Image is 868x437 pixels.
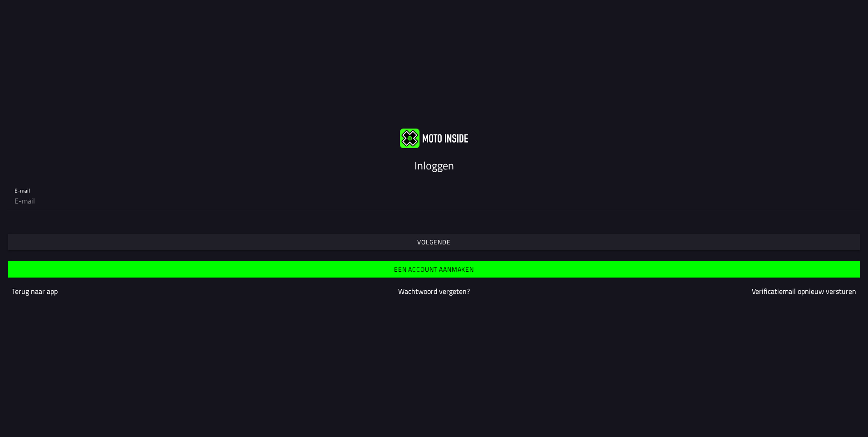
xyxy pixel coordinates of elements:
ion-text: Volgende [417,239,451,245]
input: E-mail [15,192,853,210]
ion-button: Een account aanmaken [8,261,860,278]
ion-text: Inloggen [414,157,454,174]
a: Wachtwoord vergeten? [398,286,470,297]
a: Terug naar app [12,286,58,297]
a: Verificatiemail opnieuw versturen [752,286,856,297]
